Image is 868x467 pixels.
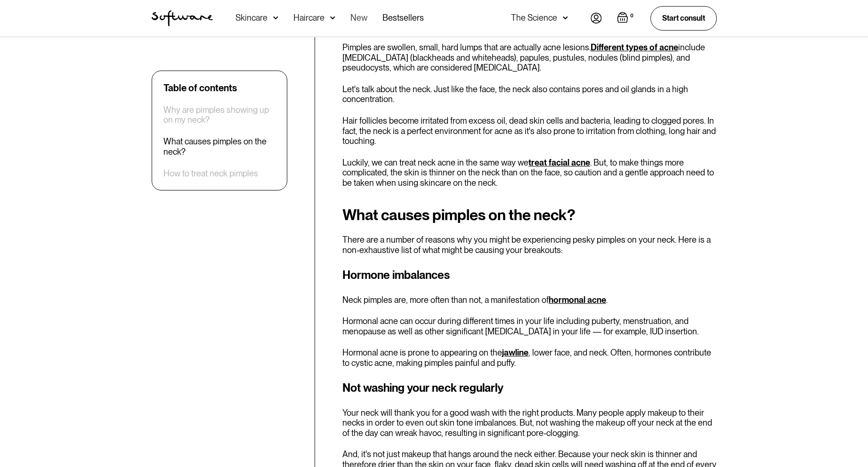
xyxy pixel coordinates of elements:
div: 0 [628,12,635,20]
a: treat facial acne [528,158,590,167]
p: There are a number of reasons why you might be experiencing pesky pimples on your neck. Here is a... [342,235,717,255]
img: Software Logo [152,10,213,26]
p: Hormonal acne is prone to appearing on the , lower face, and neck. Often, hormones contribute to ... [342,348,717,368]
a: Start consult [650,6,717,30]
p: Hair follicles become irritated from excess oil, dead skin cells and bacteria, leading to clogged... [342,116,717,146]
a: Why are pimples showing up on my neck? [163,105,276,125]
p: Neck pimples are, more often than not, a manifestation of . [342,295,717,305]
p: Your neck will thank you for a good wash with the right products. Many people apply makeup to the... [342,408,717,438]
h2: What causes pimples on the neck? [342,206,717,223]
img: arrow down [330,13,335,23]
a: Open empty cart [617,12,635,25]
div: Haircare [293,13,324,23]
a: What causes pimples on the neck? [163,137,276,157]
img: arrow down [273,13,278,23]
a: hormonal acne [549,295,606,305]
div: The Science [511,13,557,23]
p: Pimples are swollen, small, hard lumps that are actually acne lesions. include [MEDICAL_DATA] (bl... [342,42,717,73]
p: Hormonal acne can occur during different times in your life including puberty, menstruation, and ... [342,316,717,336]
p: Luckily, we can treat neck acne in the same way we . But, to make things more complicated, the sk... [342,158,717,188]
a: How to treat neck pimples [163,168,258,179]
div: Table of contents [163,82,237,94]
p: Let's talk about the neck. Just like the face, the neck also contains pores and oil glands in a h... [342,84,717,104]
h3: Hormone imbalances [342,267,717,284]
a: jawline [502,348,528,357]
h3: Not washing your neck regularly [342,380,717,396]
a: home [152,10,213,26]
div: Skincare [235,13,268,23]
img: arrow down [563,13,568,23]
a: Different types of acne [591,42,678,52]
